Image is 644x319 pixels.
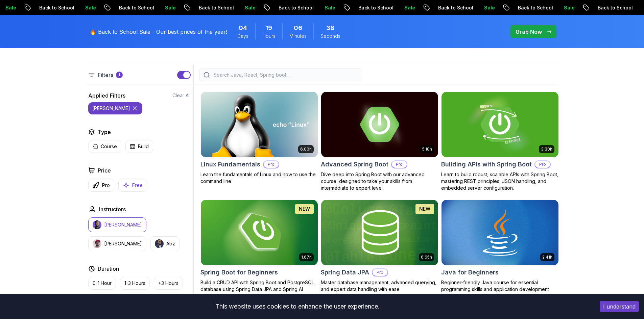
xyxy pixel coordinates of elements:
a: Advanced Spring Boot card5.18hAdvanced Spring BootProDive deep into Spring Boot with our advanced... [321,91,438,191]
button: instructor img[PERSON_NAME] [88,217,146,232]
p: Filters [98,71,113,79]
a: Spring Data JPA card6.65hNEWSpring Data JPAProMaster database management, advanced querying, and ... [321,200,438,293]
p: Pro [373,269,387,276]
p: Learn to build robust, scalable APIs with Spring Boot, mastering REST principles, JSON handling, ... [441,171,559,191]
button: Pro [88,179,114,192]
p: Sale [319,4,341,11]
img: Advanced Spring Boot card [321,92,438,157]
h2: Linux Fundamentals [200,160,260,169]
p: Pro [392,161,407,168]
p: Beginner-friendly Java course for essential programming skills and application development [441,279,559,293]
span: Seconds [320,33,340,39]
p: Course [101,143,117,150]
button: +3 Hours [154,277,183,290]
p: Free [132,182,143,189]
a: Spring Boot for Beginners card1.67hNEWSpring Boot for BeginnersBuild a CRUD API with Spring Boot ... [200,200,318,293]
p: Sale [399,4,421,11]
button: Build [125,140,153,153]
img: instructor img [93,220,101,229]
button: 0-1 Hour [88,277,116,290]
a: Java for Beginners card2.41hJava for BeginnersBeginner-friendly Java course for essential program... [441,200,559,293]
img: Spring Boot for Beginners card [201,200,318,265]
button: instructor imgAbz [150,236,180,251]
p: Pro [264,161,279,168]
span: Minutes [289,33,307,39]
p: Grab Now [516,28,542,36]
p: Back to School [433,4,479,11]
p: Sale [239,4,261,11]
p: [PERSON_NAME] [104,240,142,247]
span: Hours [262,33,276,39]
span: 19 Hours [265,23,272,33]
p: Pro [535,161,550,168]
img: Building APIs with Spring Boot card [442,92,558,157]
p: Sale [558,4,580,11]
h2: Applied Filters [88,91,125,100]
input: Search Java, React, Spring boot ... [212,72,357,78]
a: Building APIs with Spring Boot card3.30hBuilding APIs with Spring BootProLearn to build robust, s... [441,91,559,191]
p: Back to School [193,4,239,11]
h2: Spring Boot for Beginners [200,268,278,277]
p: 5.18h [422,147,432,152]
p: Sale [160,4,181,11]
img: Java for Beginners card [442,200,558,265]
p: Sale [479,4,500,11]
p: +3 Hours [158,280,178,287]
p: 0-1 Hour [93,280,112,287]
p: Build [138,143,149,150]
h2: Price [98,166,111,175]
h2: Type [98,128,111,136]
img: Spring Data JPA card [321,200,438,265]
button: Clear All [172,92,191,99]
span: Days [237,33,248,39]
p: NEW [299,206,310,212]
div: This website uses cookies to enhance the user experience. [5,299,590,314]
p: Back to School [273,4,319,11]
h2: Instructors [99,205,126,213]
p: 6.00h [300,147,312,152]
p: Back to School [114,4,160,11]
img: instructor img [155,239,164,248]
p: 6.65h [421,255,432,260]
h2: Duration [98,265,119,273]
span: 6 Minutes [294,23,302,33]
img: instructor img [93,239,101,248]
button: Course [88,140,121,153]
p: 1 [118,72,120,78]
button: Free [118,179,147,192]
p: Pro [102,182,110,189]
p: NEW [419,206,430,212]
img: Linux Fundamentals card [201,92,318,157]
p: Dive deep into Spring Boot with our advanced course, designed to take your skills from intermedia... [321,171,438,191]
button: Accept cookies [600,301,639,312]
p: 1.67h [301,255,312,260]
p: Sale [80,4,101,11]
p: Master database management, advanced querying, and expert data handling with ease [321,279,438,293]
button: 1-3 Hours [120,277,150,290]
p: Back to School [353,4,399,11]
span: 4 Days [239,23,247,33]
p: Back to School [34,4,80,11]
button: instructor img[PERSON_NAME] [88,236,146,251]
h2: Building APIs with Spring Boot [441,160,532,169]
a: Linux Fundamentals card6.00hLinux FundamentalsProLearn the fundamentals of Linux and how to use t... [200,91,318,185]
button: [PERSON_NAME] [88,102,142,114]
p: 🔥 Back to School Sale - Our best prices of the year! [90,28,227,36]
p: 1-3 Hours [124,280,145,287]
p: 3.30h [541,147,552,152]
h2: Spring Data JPA [321,268,369,277]
p: [PERSON_NAME] [92,105,130,112]
p: Back to School [592,4,638,11]
h2: Java for Beginners [441,268,499,277]
span: 38 Seconds [326,23,334,33]
p: Back to School [512,4,558,11]
p: Build a CRUD API with Spring Boot and PostgreSQL database using Spring Data JPA and Spring AI [200,279,318,293]
p: Abz [166,240,175,247]
p: Learn the fundamentals of Linux and how to use the command line [200,171,318,185]
p: [PERSON_NAME] [104,221,142,228]
h2: Advanced Spring Boot [321,160,388,169]
p: 2.41h [542,255,552,260]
